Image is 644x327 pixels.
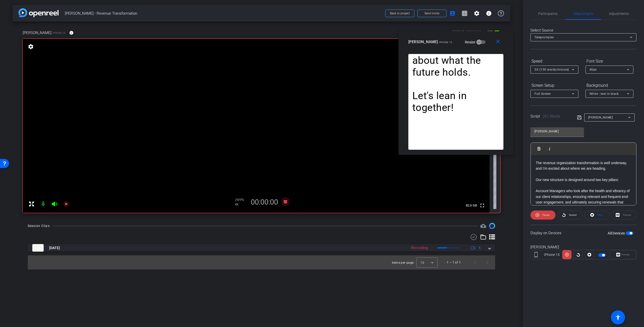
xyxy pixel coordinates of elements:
p: Our new structure is designed around two key pillars: [536,177,631,183]
span: 90% [487,28,494,36]
span: 5X (150 words/minute) [534,68,569,71]
input: Title [534,128,580,134]
div: 4K [235,202,248,206]
span: Full Screen [534,92,551,96]
mat-icon: info [486,10,492,16]
span: Participants [538,12,557,15]
span: Send invite [424,11,439,15]
mat-icon: settings [474,10,480,16]
label: All Devices [608,231,626,236]
img: Session clips [489,223,495,229]
p: Account Managers who look after the health and vibrancy of our client relationships, ensuring rel... [536,188,631,211]
span: [DATE] [49,245,60,251]
img: thumb-nail [32,244,44,252]
mat-icon: settings [27,44,34,50]
span: [PERSON_NAME] [23,30,51,36]
button: Next page [481,256,493,269]
span: Teleprompter [573,12,594,15]
mat-icon: account_box [449,10,455,16]
span: Destinations for your clips [480,223,486,229]
div: Select Source [530,27,636,33]
span: 1 [479,245,481,251]
span: 261 Words [543,114,560,118]
span: iPhone 15 [53,31,65,35]
span: FPS [238,198,244,202]
span: 82.6 GB [464,202,479,209]
mat-icon: grid_on [462,10,468,16]
label: Resize [465,40,476,45]
span: Back to project [390,12,410,15]
p: The revenue organization transformation is well underway, and I’m excited about where we are head... [536,160,631,171]
div: Items per page: [392,260,414,265]
div: Session Clips [28,223,50,228]
div: Background [585,81,633,90]
mat-icon: close [495,39,501,45]
div: Display on Devices [530,225,636,241]
mat-icon: info [69,31,74,35]
div: 00:00:00 [248,198,281,206]
span: Teleprompter [534,36,554,39]
img: app-logo [18,8,59,17]
button: Previous page [469,256,481,269]
div: ROOM ID: 739166141 [452,29,482,37]
span: [PERSON_NAME] [408,40,438,44]
p: Let's lean in together! [412,90,499,114]
div: Script [530,113,570,119]
div: Speed [530,57,578,66]
span: Restart [569,214,577,216]
span: Pause [543,214,549,216]
mat-icon: cloud_upload [480,223,486,229]
div: iPhone 15 [541,252,562,257]
span: Stop [597,214,603,216]
span: Adjustments [609,12,629,15]
mat-icon: accessibility [615,314,621,320]
span: [PERSON_NAME] [588,116,613,119]
span: White - text in black [589,92,619,96]
mat-icon: fullscreen [479,202,485,209]
span: 40px [589,68,597,71]
div: Recording [409,245,431,251]
div: 25 [235,198,248,202]
div: Font Size [585,57,633,66]
span: iPhone 15 [439,41,452,44]
div: [PERSON_NAME] [530,244,636,250]
div: Screen Setup [530,81,578,90]
mat-icon: battery_std [494,29,500,35]
span: [PERSON_NAME] - Revenue Transformation [65,8,382,18]
div: 1 – 1 of 1 [447,260,461,265]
